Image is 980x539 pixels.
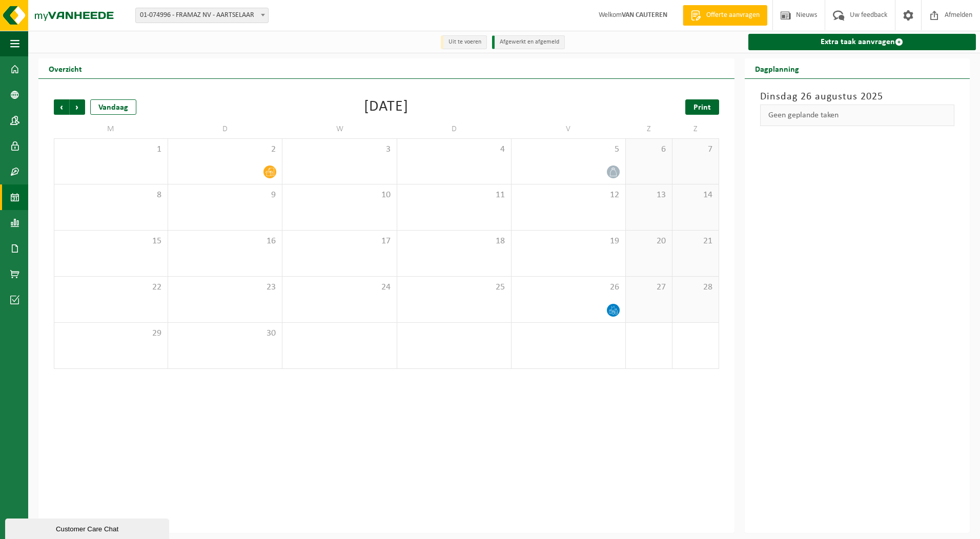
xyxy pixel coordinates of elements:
td: M [54,120,168,138]
span: Offerte aanvragen [704,10,762,20]
span: 01-074996 - FRAMAZ NV - AARTSELAAR [136,8,268,23]
span: 25 [402,282,506,293]
span: 28 [678,282,713,293]
span: 9 [173,190,277,201]
span: 8 [59,190,162,201]
span: Print [693,103,711,112]
strong: VAN CAUTEREN [622,11,667,19]
span: 14 [678,190,713,201]
span: Vorige [54,99,69,115]
span: 4 [402,144,506,155]
span: 1 [59,144,162,155]
span: 6 [631,144,667,155]
div: Vandaag [90,99,136,115]
span: 12 [517,190,620,201]
span: 5 [517,144,620,155]
td: V [512,120,626,138]
td: Z [672,120,719,138]
span: 13 [631,190,667,201]
td: D [168,120,282,138]
td: D [397,120,512,138]
span: 11 [402,190,506,201]
span: 21 [678,236,713,247]
span: 7 [678,144,713,155]
span: 26 [517,282,620,293]
span: 15 [59,236,162,247]
span: 22 [59,282,162,293]
li: Uit te voeren [441,35,487,49]
li: Afgewerkt en afgemeld [492,35,565,49]
div: [DATE] [364,99,409,115]
span: 18 [402,236,506,247]
span: 3 [288,144,391,155]
div: Geen geplande taken [760,105,954,126]
iframe: chat widget [5,516,171,539]
span: 01-074996 - FRAMAZ NV - AARTSELAAR [135,8,269,23]
a: Print [685,99,719,115]
span: 27 [631,282,667,293]
span: 29 [59,328,162,339]
h2: Dagplanning [745,58,809,78]
td: Z [626,120,672,138]
a: Offerte aanvragen [683,5,767,26]
span: 10 [288,190,391,201]
span: 30 [173,328,277,339]
span: 24 [288,282,391,293]
td: W [282,120,397,138]
span: 16 [173,236,277,247]
span: 20 [631,236,667,247]
h3: Dinsdag 26 augustus 2025 [760,89,954,105]
span: 23 [173,282,277,293]
span: Volgende [70,99,85,115]
span: 19 [517,236,620,247]
span: 17 [288,236,391,247]
h2: Overzicht [38,58,92,78]
a: Extra taak aanvragen [748,34,976,50]
span: 2 [173,144,277,155]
